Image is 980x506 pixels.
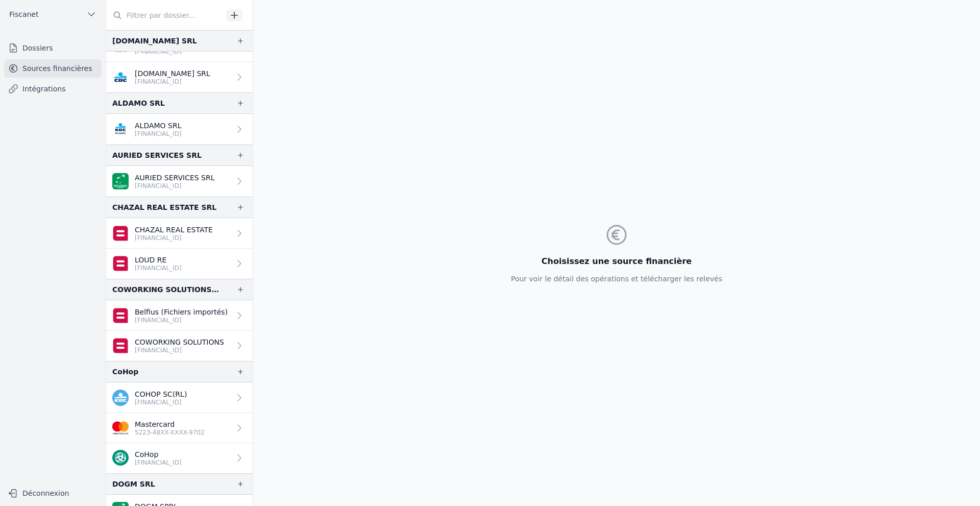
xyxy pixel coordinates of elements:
p: COHOP SC(RL) [135,389,187,399]
img: belfius.png [112,307,129,324]
div: ALDAMO SRL [112,97,165,109]
input: Filtrer par dossier... [106,6,223,25]
img: triodosbank.png [112,450,129,466]
a: CoHop [FINANCIAL_ID] [106,443,253,473]
a: CHAZAL REAL ESTATE [FINANCIAL_ID] [106,218,253,249]
p: Belfius (Fichiers importés) [135,307,228,317]
a: ALDAMO SRL [FINANCIAL_ID] [106,114,253,144]
button: Déconnexion [4,485,102,501]
img: belfius.png [112,338,129,354]
img: belfius.png [112,255,129,272]
p: [FINANCIAL_ID] [135,459,182,467]
img: belfius.png [112,225,129,242]
img: CBC_CREGBEBB.png [112,69,129,85]
a: COHOP SC(RL) [FINANCIAL_ID] [106,382,253,413]
div: CHAZAL REAL ESTATE SRL [112,201,216,213]
p: [FINANCIAL_ID] [135,264,182,272]
a: AURIED SERVICES SRL [FINANCIAL_ID] [106,166,253,197]
div: DOGM SRL [112,478,155,490]
p: CHAZAL REAL ESTATE [135,225,213,235]
p: ALDAMO SRL [135,121,182,131]
p: [FINANCIAL_ID] [135,130,182,138]
div: AURIED SERVICES SRL [112,149,202,161]
a: COWORKING SOLUTIONS [FINANCIAL_ID] [106,331,253,361]
a: Mastercard 5223-48XX-XXXX-9702 [106,413,253,443]
div: CoHop [112,366,138,378]
span: Fiscanet [9,9,38,19]
h3: Choisissez une source financière [511,255,722,268]
p: [FINANCIAL_ID] [135,78,210,86]
p: [FINANCIAL_ID] [135,316,228,324]
a: Intégrations [4,80,102,98]
img: kbc.png [112,390,129,406]
p: [DOMAIN_NAME] SRL [135,68,210,79]
div: COWORKING SOLUTIONS SRL [112,283,220,296]
a: Sources financières [4,59,102,78]
p: [FINANCIAL_ID] [135,47,210,56]
div: [DOMAIN_NAME] SRL [112,35,197,47]
p: Mastercard [135,419,205,429]
p: [FINANCIAL_ID] [135,182,215,190]
img: KBC_BRUSSELS_KREDBEBB.png [112,121,129,137]
p: Pour voir le détail des opérations et télécharger les relevés [511,274,722,284]
p: CoHop [135,449,182,460]
img: imageedit_2_6530439554.png [112,420,129,436]
p: [FINANCIAL_ID] [135,398,187,406]
p: [FINANCIAL_ID] [135,234,213,242]
p: COWORKING SOLUTIONS [135,337,224,347]
a: Belfius (Fichiers importés) [FINANCIAL_ID] [106,300,253,331]
p: 5223-48XX-XXXX-9702 [135,428,205,437]
a: Dossiers [4,39,102,57]
button: Fiscanet [4,6,102,22]
p: LOUD RE [135,255,182,265]
p: AURIED SERVICES SRL [135,173,215,183]
a: LOUD RE [FINANCIAL_ID] [106,249,253,279]
p: [FINANCIAL_ID] [135,346,224,354]
a: [DOMAIN_NAME] SRL [FINANCIAL_ID] [106,62,253,92]
img: BNP_BE_BUSINESS_GEBABEBB.png [112,173,129,189]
